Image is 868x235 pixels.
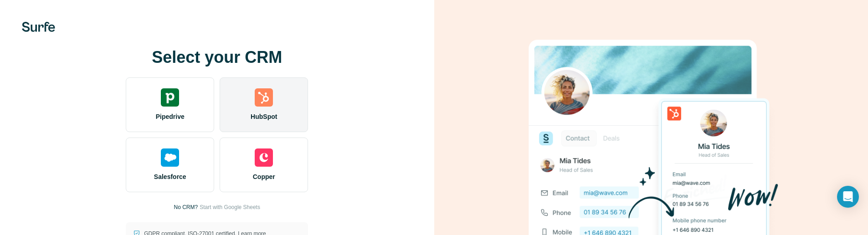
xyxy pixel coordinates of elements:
img: Surfe's logo [22,22,55,32]
span: HubSpot [251,112,277,121]
span: Copper [253,172,275,181]
img: salesforce's logo [161,148,179,167]
p: No CRM? [174,203,198,211]
div: Open Intercom Messenger [837,186,859,208]
button: Start with Google Sheets [200,203,260,211]
img: hubspot's logo [255,88,273,107]
h1: Select your CRM [126,48,308,66]
span: Pipedrive [156,112,185,121]
img: pipedrive's logo [161,88,179,107]
span: Salesforce [154,172,186,181]
img: copper's logo [255,148,273,167]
